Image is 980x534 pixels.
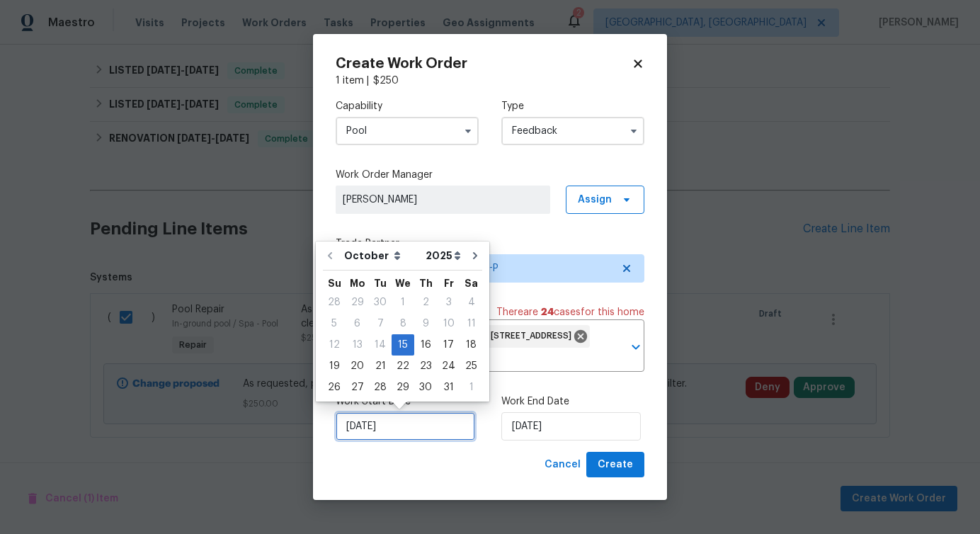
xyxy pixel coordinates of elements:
[336,57,632,71] h2: Create Work Order
[465,278,478,288] abbr: Saturday
[414,292,437,312] div: 2
[414,377,437,397] div: 30
[598,456,633,474] span: Create
[346,334,369,356] div: Mon Oct 13 2025
[539,452,586,478] button: Cancel
[328,278,341,288] abbr: Sunday
[496,305,644,319] span: There are case s for this home
[369,377,392,398] div: Tue Oct 28 2025
[460,356,482,377] div: Sat Oct 25 2025
[369,313,392,334] div: Tue Oct 07 2025
[460,356,482,376] div: 25
[437,292,460,313] div: Fri Oct 03 2025
[395,278,411,288] abbr: Wednesday
[392,356,414,377] div: Wed Oct 22 2025
[369,292,392,312] div: 30
[392,335,414,355] div: 15
[422,245,465,266] select: Year
[419,278,433,288] abbr: Thursday
[626,337,646,357] button: Open
[392,377,414,397] div: 29
[336,117,479,145] input: Select...
[323,313,346,334] div: Sun Oct 05 2025
[414,335,437,355] div: 16
[501,117,644,145] input: Select...
[414,356,437,377] div: Thu Oct 23 2025
[625,123,642,140] button: Show options
[392,292,414,312] div: 1
[346,356,369,376] div: 20
[323,335,346,355] div: 12
[336,99,479,113] label: Capability
[323,356,346,377] div: Sun Oct 19 2025
[346,377,369,398] div: Mon Oct 27 2025
[414,377,437,398] div: Thu Oct 30 2025
[392,334,414,356] div: Wed Oct 15 2025
[346,377,369,397] div: 27
[437,292,460,312] div: 3
[460,314,482,334] div: 11
[336,412,475,441] input: M/D/YYYY
[323,377,346,397] div: 26
[501,394,644,409] label: Work End Date
[323,292,346,313] div: Sun Sep 28 2025
[460,335,482,355] div: 18
[336,168,644,182] label: Work Order Manager
[460,292,482,313] div: Sat Oct 04 2025
[437,313,460,334] div: Fri Oct 10 2025
[392,356,414,376] div: 22
[437,377,460,398] div: Fri Oct 31 2025
[414,334,437,356] div: Thu Oct 16 2025
[392,314,414,334] div: 8
[437,314,460,334] div: 10
[336,237,644,251] label: Trade Partner
[501,99,644,113] label: Type
[323,377,346,398] div: Sun Oct 26 2025
[460,377,482,397] div: 1
[323,356,346,376] div: 19
[369,356,392,376] div: 21
[369,292,392,313] div: Tue Sep 30 2025
[460,377,482,398] div: Sat Nov 01 2025
[369,335,392,355] div: 14
[350,278,365,288] abbr: Monday
[336,74,644,88] div: 1 item |
[460,313,482,334] div: Sat Oct 11 2025
[541,307,554,317] span: 24
[437,335,460,355] div: 17
[346,314,369,334] div: 6
[414,292,437,313] div: Thu Oct 02 2025
[373,76,399,86] span: $ 250
[369,377,392,397] div: 28
[437,356,460,376] div: 24
[343,193,543,207] span: [PERSON_NAME]
[437,356,460,377] div: Fri Oct 24 2025
[323,292,346,312] div: 28
[392,313,414,334] div: Wed Oct 08 2025
[460,123,477,140] button: Show options
[346,292,369,312] div: 29
[323,314,346,334] div: 5
[586,452,644,478] button: Create
[414,356,437,376] div: 23
[346,335,369,355] div: 13
[369,356,392,377] div: Tue Oct 21 2025
[341,245,422,266] select: Month
[501,412,641,441] input: M/D/YYYY
[437,334,460,356] div: Fri Oct 17 2025
[323,334,346,356] div: Sun Oct 12 2025
[578,193,612,207] span: Assign
[346,356,369,377] div: Mon Oct 20 2025
[465,242,486,270] button: Go to next month
[392,377,414,398] div: Wed Oct 29 2025
[374,278,387,288] abbr: Tuesday
[346,313,369,334] div: Mon Oct 06 2025
[437,377,460,397] div: 31
[460,292,482,312] div: 4
[369,314,392,334] div: 7
[369,334,392,356] div: Tue Oct 14 2025
[414,313,437,334] div: Thu Oct 09 2025
[319,242,341,270] button: Go to previous month
[444,278,454,288] abbr: Friday
[346,292,369,313] div: Mon Sep 29 2025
